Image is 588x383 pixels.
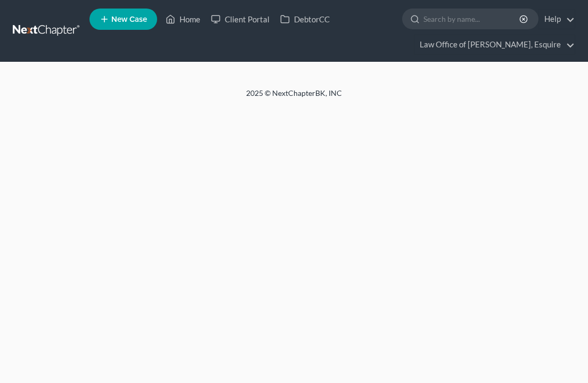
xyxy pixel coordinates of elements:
div: 2025 © NextChapterBK, INC [38,88,550,107]
input: Search by name... [423,9,521,29]
a: Home [160,10,206,29]
span: New Case [111,15,147,23]
a: DebtorCC [275,10,335,29]
a: Client Portal [206,10,275,29]
a: Law Office of [PERSON_NAME], Esquire [414,35,575,54]
a: Help [539,10,575,29]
